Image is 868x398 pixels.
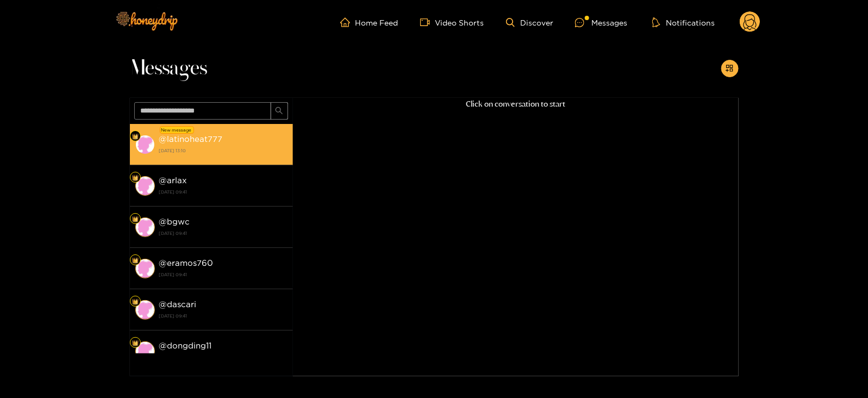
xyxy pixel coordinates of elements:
a: Discover [506,18,553,27]
strong: [DATE] 09:41 [159,352,288,362]
strong: @ dascari [159,300,197,309]
strong: [DATE] 09:41 [159,311,288,321]
img: conversation [135,341,155,361]
span: search [275,107,283,116]
button: Notifications [649,17,718,28]
button: appstore-add [721,60,739,77]
strong: [DATE] 09:41 [159,270,288,279]
a: Video Shorts [420,17,484,27]
div: Messages [575,16,627,29]
a: Home Feed [340,17,398,27]
img: conversation [135,259,155,278]
strong: @ eramos760 [159,258,214,268]
img: Fan Level [132,257,139,264]
strong: @ latinoheat777 [159,134,223,144]
span: appstore-add [726,64,734,73]
img: Fan Level [132,133,139,140]
strong: @ arlax [159,176,188,185]
img: Fan Level [132,175,139,181]
span: video-camera [420,17,435,27]
strong: [DATE] 13:10 [159,146,288,156]
span: Messages [130,55,208,82]
img: conversation [135,135,155,154]
div: New message [160,126,194,134]
strong: [DATE] 09:41 [159,228,288,238]
img: conversation [135,300,155,320]
img: conversation [135,217,155,237]
span: home [340,17,355,27]
img: Fan Level [132,216,139,222]
p: Click on conversation to start [293,98,739,110]
strong: [DATE] 09:41 [159,187,288,197]
strong: @ dongding11 [159,341,212,350]
img: Fan Level [132,298,139,305]
strong: @ bgwc [159,217,190,226]
img: Fan Level [132,340,139,346]
button: search [271,102,288,120]
img: conversation [135,176,155,196]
